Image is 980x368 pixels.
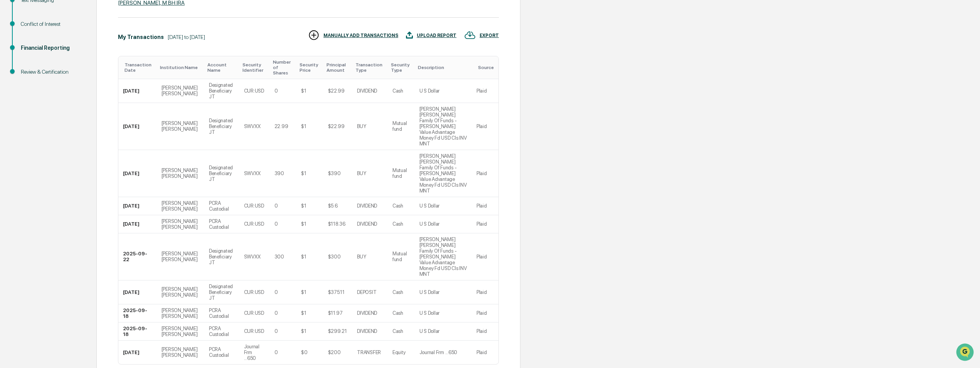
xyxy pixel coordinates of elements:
[54,130,93,137] a: Powered byPylon
[53,94,99,108] a: 🗄️Attestations
[118,150,157,197] td: [DATE]
[118,197,157,215] td: [DATE]
[21,20,84,28] div: Conflict of Interest
[301,203,306,209] div: $1
[328,328,347,334] div: $299.21
[328,310,343,316] div: $11.97
[204,280,239,304] td: Designated Beneficiary JT
[301,254,306,260] div: $1
[301,88,306,94] div: $1
[204,304,239,322] td: PCRA Custodial
[204,79,239,103] td: Designated Beneficiary JT
[391,62,412,73] div: Toggle SortBy
[162,167,200,179] div: [PERSON_NAME] [PERSON_NAME]
[274,349,278,355] div: 0
[204,103,239,150] td: Designated Beneficiary JT
[478,65,495,70] div: Toggle SortBy
[392,289,403,295] div: Cash
[168,34,205,40] div: [DATE] to [DATE]
[131,61,140,71] button: Start new chat
[328,289,345,295] div: $375.11
[21,68,84,76] div: Review & Certification
[118,322,157,341] td: 2025-09-18
[472,215,498,233] td: Plaid
[955,343,976,363] iframe: Open customer support
[472,341,498,364] td: Plaid
[328,203,338,209] div: $5.6
[480,33,499,38] div: EXPORT
[162,85,200,96] div: [PERSON_NAME] [PERSON_NAME]
[204,150,239,197] td: Designated Beneficiary JT
[357,88,377,94] div: DIVIDEND
[273,59,293,76] div: Toggle SortBy
[5,109,52,123] a: 🔎Data Lookup
[204,215,239,233] td: PCRA Custodial
[472,197,498,215] td: Plaid
[419,221,439,227] div: U S Dollar
[204,322,239,341] td: PCRA Custodial
[8,59,22,73] img: 1746055101610-c473b297-6a78-478c-a979-82029cc54cd1
[392,221,403,227] div: Cash
[328,88,345,94] div: $22.99
[274,221,278,227] div: 0
[301,328,306,334] div: $1
[419,153,467,194] div: [PERSON_NAME] [PERSON_NAME] Family Of Funds - [PERSON_NAME] Value Advantage Money Fd USD Cls INV MNT
[301,349,307,355] div: $0
[301,221,306,227] div: $1
[301,123,306,129] div: $1
[162,307,200,319] div: [PERSON_NAME] [PERSON_NAME]
[64,97,96,105] span: Attestations
[244,328,264,334] div: CUR:USD
[118,280,157,304] td: [DATE]
[204,233,239,280] td: Designated Beneficiary JT
[160,65,201,70] div: Toggle SortBy
[274,328,278,334] div: 0
[244,289,264,295] div: CUR:USD
[274,289,278,295] div: 0
[328,221,345,227] div: $118.36
[328,123,345,129] div: $22.99
[308,29,320,41] img: MANUALLY ADD TRANSACTIONS
[323,33,398,38] div: MANUALLY ADD TRANSACTIONS
[406,29,413,41] img: UPLOAD REPORT
[392,167,410,179] div: Mutual fund
[417,33,456,38] div: UPLOAD REPORT
[21,44,84,52] div: Financial Reporting
[357,254,366,260] div: BUY
[472,233,498,280] td: Plaid
[328,254,341,260] div: $300
[204,341,239,364] td: PCRA Custodial
[244,203,264,209] div: CUR:USD
[162,286,200,298] div: [PERSON_NAME] [PERSON_NAME]
[355,62,385,73] div: Toggle SortBy
[392,349,405,355] div: Equity
[118,341,157,364] td: [DATE]
[300,62,320,73] div: Toggle SortBy
[419,236,467,277] div: [PERSON_NAME] [PERSON_NAME] Family Of Funds - [PERSON_NAME] Value Advantage Money Fd USD Cls INV MNT
[162,326,200,337] div: [PERSON_NAME] [PERSON_NAME]
[357,221,377,227] div: DIVIDEND
[244,170,261,176] div: SWVXX
[26,67,98,73] div: We're available if you need us!
[162,200,200,212] div: [PERSON_NAME] [PERSON_NAME]
[327,62,350,73] div: Toggle SortBy
[162,218,200,230] div: [PERSON_NAME] [PERSON_NAME]
[8,98,14,104] div: 🖐️
[472,103,498,150] td: Plaid
[274,203,278,209] div: 0
[118,79,157,103] td: [DATE]
[392,203,403,209] div: Cash
[242,62,267,73] div: Toggle SortBy
[392,120,410,132] div: Mutual fund
[8,113,14,119] div: 🔎
[357,310,377,316] div: DIVIDEND
[419,289,439,295] div: U S Dollar
[244,254,261,260] div: SWVXX
[357,349,381,355] div: TRANSFER
[357,328,377,334] div: DIVIDEND
[464,29,476,41] img: EXPORT
[207,62,236,73] div: Toggle SortBy
[392,251,410,262] div: Mutual fund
